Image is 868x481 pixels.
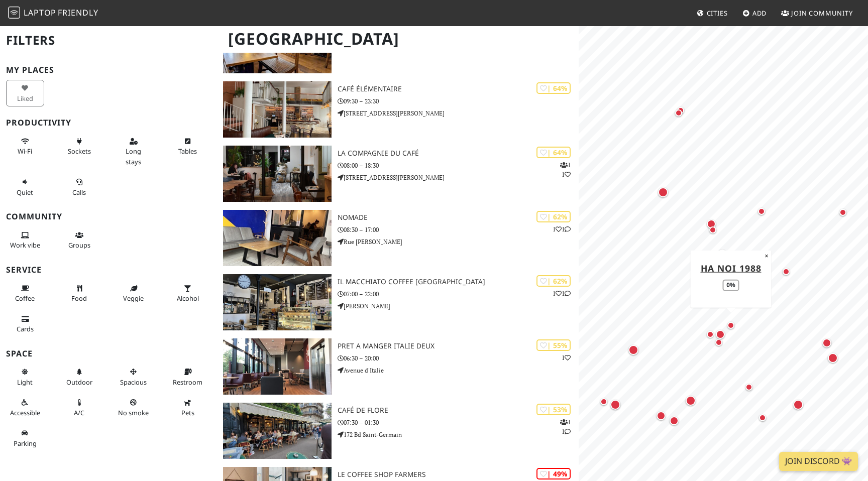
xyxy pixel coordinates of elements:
p: [PERSON_NAME] [338,301,579,311]
button: Veggie [115,280,153,307]
p: 06:30 – 20:00 [338,353,579,363]
p: 1 [562,353,571,363]
h3: Pret A Manger Italie Deux [338,342,579,350]
span: Laptop [24,7,56,18]
h1: [GEOGRAPHIC_DATA] [220,25,577,53]
button: Long stays [115,133,153,170]
span: Power sockets [68,147,91,156]
p: 08:00 – 18:30 [338,161,579,170]
span: Parking [14,439,37,448]
div: Map marker [716,248,729,261]
h3: il Macchiato COFFEE [GEOGRAPHIC_DATA] [338,278,579,286]
h3: Nomade [338,213,579,222]
span: People working [10,240,40,250]
div: Map marker [713,336,725,348]
div: Map marker [673,107,685,119]
h2: Filters [6,25,211,56]
span: Long stays [126,147,141,166]
span: Alcohol [177,294,199,303]
button: Alcohol [169,280,207,307]
span: Air conditioned [74,408,84,417]
span: Food [71,294,87,303]
p: 09:30 – 23:30 [338,96,579,106]
span: Group tables [68,240,90,250]
button: A/C [60,394,98,421]
span: Smoke free [118,408,149,417]
h3: My Places [6,65,211,75]
button: Coffee [6,280,44,307]
h3: Space [6,349,211,358]
button: Restroom [169,364,207,390]
a: Café de Flore | 53% 11 Café de Flore 07:30 – 01:30 172 Bd Saint-Germain [217,403,579,459]
a: La Compagnie du Café | 64% 11 La Compagnie du Café 08:00 – 18:30 [STREET_ADDRESS][PERSON_NAME] [217,146,579,202]
div: Map marker [626,343,640,357]
p: 07:30 – 01:30 [338,418,579,427]
div: Map marker [756,412,769,424]
h3: Café élémentaire [338,85,579,93]
span: Outdoor area [66,378,92,387]
div: Map marker [755,205,768,217]
span: Accessible [10,408,40,417]
div: Map marker [684,394,698,408]
span: Credit cards [17,324,34,333]
button: Quiet [6,174,44,200]
p: 07:00 – 22:00 [338,289,579,299]
span: Restroom [173,378,202,387]
a: Ha Noi 1988 [701,262,762,274]
button: Groups [60,227,98,254]
div: Map marker [826,351,840,365]
p: Rue [PERSON_NAME] [338,237,579,247]
button: Food [60,280,98,307]
div: | 64% [536,82,571,94]
div: Map marker [837,206,849,218]
span: Add [752,9,767,18]
span: Quiet [17,188,33,197]
button: Work vibe [6,227,44,254]
img: La Compagnie du Café [223,146,332,202]
div: Map marker [704,328,716,340]
h3: Service [6,265,211,275]
div: | 55% [536,339,571,351]
span: Join Community [791,9,853,18]
div: | 62% [536,275,571,287]
button: No smoke [115,394,153,421]
a: Pret A Manger Italie Deux | 55% 1 Pret A Manger Italie Deux 06:30 – 20:00 Avenue d'Italie [217,338,579,395]
div: Map marker [598,396,610,408]
div: Map marker [725,319,737,331]
h3: La Compagnie du Café [338,149,579,158]
div: Map marker [791,398,805,412]
div: 0% [722,279,739,291]
img: Café de Flore [223,403,332,459]
button: Tables [169,133,207,160]
button: Spacious [115,364,153,390]
div: Map marker [656,185,670,199]
img: il Macchiato COFFEE PARIS [223,274,332,330]
div: | 49% [536,468,571,479]
a: Join Discord 👾 [779,452,858,471]
span: Friendly [58,7,98,18]
button: Sockets [60,133,98,160]
div: Map marker [675,104,687,116]
span: Cities [707,9,728,18]
button: Cards [6,311,44,337]
span: Pet friendly [181,408,194,417]
div: | 53% [536,404,571,415]
p: 08:30 – 17:00 [338,225,579,234]
a: Nomade | 62% 11 Nomade 08:30 – 17:00 Rue [PERSON_NAME] [217,210,579,266]
img: LaptopFriendly [8,7,20,19]
p: [STREET_ADDRESS][PERSON_NAME] [338,108,579,118]
a: Cities [693,4,732,22]
a: Café élémentaire | 64% Café élémentaire 09:30 – 23:30 [STREET_ADDRESS][PERSON_NAME] [217,81,579,138]
img: Pret A Manger Italie Deux [223,338,332,395]
a: il Macchiato COFFEE PARIS | 62% 11 il Macchiato COFFEE [GEOGRAPHIC_DATA] 07:00 – 22:00 [PERSON_NAME] [217,274,579,330]
button: Parking [6,425,44,451]
div: Map marker [714,328,727,341]
h3: Community [6,212,211,221]
div: Map marker [780,266,792,278]
button: Accessible [6,394,44,421]
span: Natural light [17,378,33,387]
a: Join Community [777,4,857,22]
h3: Café de Flore [338,406,579,415]
span: Spacious [120,378,147,387]
div: Map marker [743,381,755,393]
